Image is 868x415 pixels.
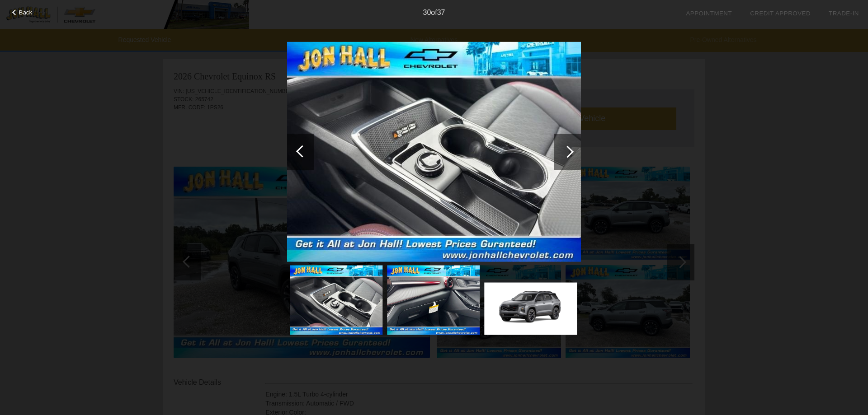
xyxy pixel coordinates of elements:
[387,266,480,335] img: 31.jpg
[287,42,581,262] img: 30.jpg
[423,9,431,16] span: 30
[484,283,577,335] img: 1.jpg
[686,10,732,17] a: Appointment
[750,10,811,17] a: Credit Approved
[19,9,33,16] span: Back
[290,266,382,335] img: 30.jpg
[437,9,445,16] span: 37
[829,10,859,17] a: Trade-In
